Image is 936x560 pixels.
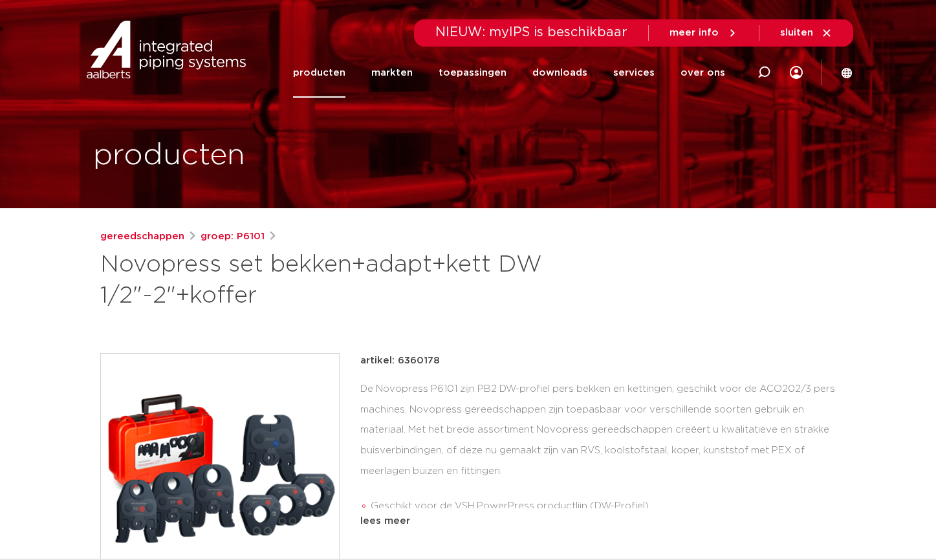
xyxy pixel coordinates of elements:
a: markten [371,48,413,98]
a: gereedschappen [100,229,184,244]
span: sluiten [780,28,813,38]
div: De Novopress P6101 zijn PB2 DW-profiel pers bekken en kettingen, geschikt voor de ACO202/3 pers m... [360,379,836,508]
a: meer info [669,27,738,39]
a: groep: P6101 [201,229,265,244]
a: over ons [680,48,725,98]
a: sluiten [780,27,833,39]
a: downloads [532,48,587,98]
li: Geschikt voor de VSH PowerPress productlijn (DW-Profiel) [371,496,836,517]
span: meer info [669,28,719,38]
a: producten [293,48,345,98]
a: toepassingen [439,48,506,98]
h1: producten [93,135,245,177]
div: lees meer [360,513,836,529]
h1: Novopress set bekken+adapt+kett DW 1/2"-2"+koffer [100,250,586,312]
p: artikel: 6360178 [360,353,440,369]
nav: Menu [293,48,725,98]
a: services [613,48,655,98]
span: NIEUW: myIPS is beschikbaar [435,26,627,39]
